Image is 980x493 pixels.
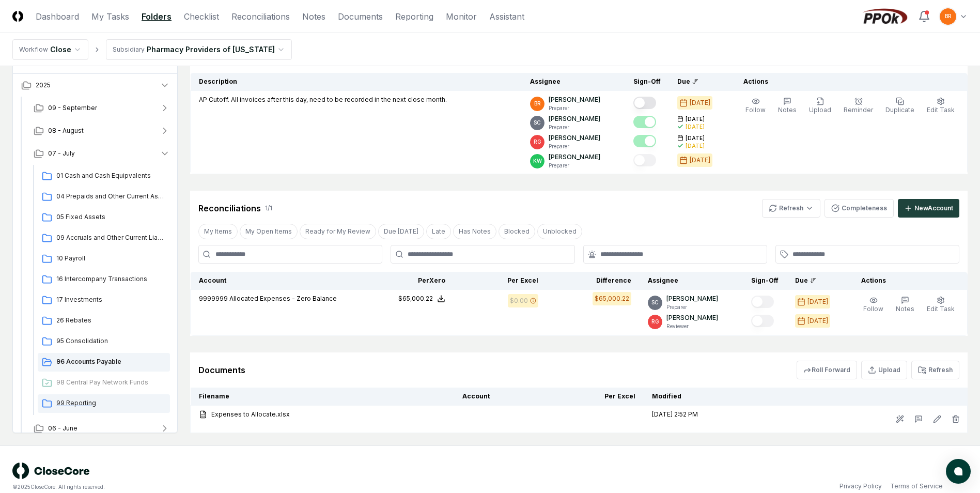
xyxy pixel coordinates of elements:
[199,95,447,104] p: AP Cutoff. All invoices after this day, need to be recorded in the next close month.
[199,410,446,419] a: Expenses to Allocate.xlsx
[38,291,170,310] a: 17 Investments
[939,7,957,26] button: BR
[640,272,743,290] th: Assignee
[338,10,383,23] a: Documents
[489,10,524,23] a: Assistant
[914,204,953,213] div: New Account
[844,106,873,114] span: Reminder
[19,45,48,54] div: Workflow
[199,276,353,285] div: Account
[191,73,522,91] th: Description
[807,316,828,326] div: [DATE]
[686,134,705,142] span: [DATE]
[25,97,178,119] button: 09 - September
[265,204,272,213] div: 1 / 1
[198,224,238,239] button: My Items
[38,250,170,268] a: 10 Payroll
[91,10,129,23] a: My Tasks
[885,106,914,114] span: Duplicate
[25,165,178,417] div: 07 - July
[807,297,828,306] div: [DATE]
[751,296,774,308] button: Mark complete
[549,104,600,112] p: Preparer
[666,322,718,330] p: Reviewer
[446,10,477,23] a: Monitor
[240,224,298,239] button: My Open Items
[743,95,768,117] button: Follow
[549,114,600,124] p: [PERSON_NAME]
[534,138,541,146] span: RG
[534,119,541,127] span: SC
[56,316,166,325] span: 26 Rebates
[666,313,718,322] p: [PERSON_NAME]
[537,224,582,239] button: Unblocked
[13,74,178,97] button: 2025
[56,398,166,408] span: 99 Reporting
[898,199,959,218] button: NewAccount
[56,192,166,201] span: 04 Prepaids and Other Current Assets
[549,152,600,162] p: [PERSON_NAME]
[825,199,894,218] button: Completeness
[25,417,178,440] button: 06 - June
[38,394,170,413] a: 99 Reporting
[191,388,454,406] th: Filename
[142,10,172,23] a: Folders
[12,11,23,22] img: Logo
[551,388,644,406] th: Per Excel
[398,294,445,303] button: $65,000.22
[861,294,885,316] button: Follow
[795,276,836,285] div: Due
[651,318,659,326] span: RG
[925,95,957,117] button: Edit Task
[453,224,496,239] button: Has Notes
[199,295,228,302] span: 9999999
[633,97,656,109] button: Mark complete
[549,95,600,104] p: [PERSON_NAME]
[36,81,51,90] span: 2025
[633,116,656,128] button: Mark complete
[48,424,77,433] span: 06 - June
[690,98,710,107] div: [DATE]
[56,212,166,222] span: 05 Fixed Assets
[547,272,640,290] th: Difference
[56,295,166,304] span: 17 Investments
[911,361,959,379] button: Refresh
[378,224,424,239] button: Due Today
[807,95,833,117] button: Upload
[56,233,166,242] span: 09 Accruals and Other Current Liabilities
[890,482,943,491] a: Terms of Service
[48,126,84,135] span: 08 - August
[735,77,959,86] div: Actions
[38,332,170,351] a: 95 Consolidation
[184,10,219,23] a: Checklist
[946,459,971,484] button: atlas-launcher
[927,305,955,313] span: Edit Task
[686,115,705,123] span: [DATE]
[499,224,535,239] button: Blocked
[36,10,79,23] a: Dashboard
[666,294,718,303] p: [PERSON_NAME]
[945,12,952,20] span: BR
[38,188,170,206] a: 04 Prepaids and Other Current Assets
[231,10,290,23] a: Reconciliations
[25,119,178,142] button: 08 - August
[198,364,245,376] div: Documents
[595,294,629,303] div: $65,000.22
[398,294,433,303] div: $65,000.22
[533,157,542,165] span: KW
[302,10,325,23] a: Notes
[686,123,705,131] div: [DATE]
[56,357,166,366] span: 96 Accounts Payable
[113,45,145,54] div: Subsidiary
[549,124,600,131] p: Preparer
[48,149,75,158] span: 07 - July
[644,406,781,433] td: [DATE] 2:52 PM
[860,8,910,25] img: PPOk logo
[454,272,547,290] th: Per Excel
[38,229,170,248] a: 09 Accruals and Other Current Liabilities
[745,106,766,114] span: Follow
[38,270,170,289] a: 16 Intercompany Transactions
[853,276,959,285] div: Actions
[896,305,914,313] span: Notes
[426,224,451,239] button: Late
